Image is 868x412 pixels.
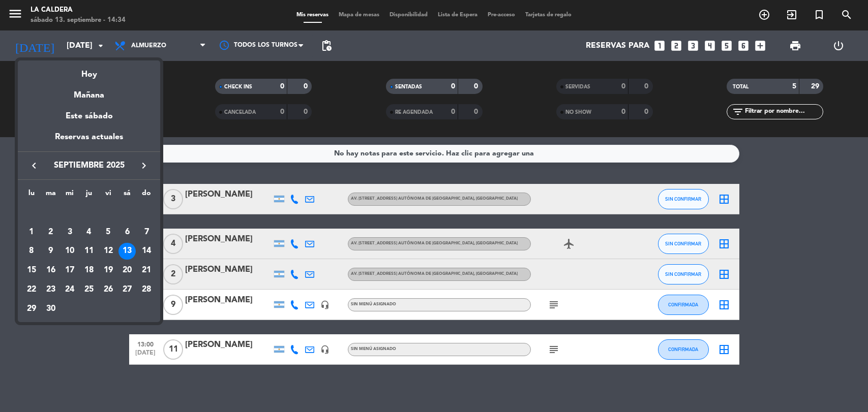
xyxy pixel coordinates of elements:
[23,281,40,298] div: 22
[22,187,41,203] th: lunes
[18,131,160,151] div: Reservas actuales
[80,243,98,260] div: 11
[118,223,137,242] td: 6 de septiembre de 2025
[23,243,40,260] div: 8
[60,261,79,280] td: 17 de septiembre de 2025
[138,262,155,279] div: 21
[99,242,118,261] td: 12 de septiembre de 2025
[60,223,79,242] td: 3 de septiembre de 2025
[22,299,41,319] td: 29 de septiembre de 2025
[79,223,99,242] td: 4 de septiembre de 2025
[42,262,59,279] div: 16
[80,262,98,279] div: 18
[60,242,79,261] td: 10 de septiembre de 2025
[42,281,59,298] div: 23
[43,159,135,172] span: septiembre 2025
[23,262,40,279] div: 15
[42,300,59,318] div: 30
[118,242,137,261] td: 13 de septiembre de 2025
[80,224,98,241] div: 4
[118,262,136,279] div: 20
[118,243,136,260] div: 13
[18,102,160,131] div: Este sábado
[138,243,155,260] div: 14
[41,187,61,203] th: martes
[79,242,99,261] td: 11 de septiembre de 2025
[22,280,41,299] td: 22 de septiembre de 2025
[100,262,117,279] div: 19
[118,187,137,203] th: sábado
[22,242,41,261] td: 8 de septiembre de 2025
[118,281,136,298] div: 27
[25,159,43,172] button: keyboard_arrow_left
[118,224,136,241] div: 6
[100,243,117,260] div: 12
[137,187,156,203] th: domingo
[79,280,99,299] td: 25 de septiembre de 2025
[28,160,40,172] i: keyboard_arrow_left
[79,187,99,203] th: jueves
[100,224,117,241] div: 5
[61,224,78,241] div: 3
[41,261,61,280] td: 16 de septiembre de 2025
[118,261,137,280] td: 20 de septiembre de 2025
[42,243,59,260] div: 9
[99,223,118,242] td: 5 de septiembre de 2025
[138,281,155,298] div: 28
[79,261,99,280] td: 18 de septiembre de 2025
[42,224,59,241] div: 2
[80,281,98,298] div: 25
[61,262,78,279] div: 17
[138,224,155,241] div: 7
[18,60,160,81] div: Hoy
[22,223,41,242] td: 1 de septiembre de 2025
[41,223,61,242] td: 2 de septiembre de 2025
[99,187,118,203] th: viernes
[60,187,79,203] th: miércoles
[137,242,156,261] td: 14 de septiembre de 2025
[41,280,61,299] td: 23 de septiembre de 2025
[61,281,78,298] div: 24
[137,280,156,299] td: 28 de septiembre de 2025
[61,243,78,260] div: 10
[137,261,156,280] td: 21 de septiembre de 2025
[23,300,40,318] div: 29
[138,160,150,172] i: keyboard_arrow_right
[99,280,118,299] td: 26 de septiembre de 2025
[135,159,153,172] button: keyboard_arrow_right
[99,261,118,280] td: 19 de septiembre de 2025
[23,224,40,241] div: 1
[22,203,156,223] td: SEP.
[41,242,61,261] td: 9 de septiembre de 2025
[118,280,137,299] td: 27 de septiembre de 2025
[18,81,160,102] div: Mañana
[100,281,117,298] div: 26
[41,299,61,319] td: 30 de septiembre de 2025
[137,223,156,242] td: 7 de septiembre de 2025
[60,280,79,299] td: 24 de septiembre de 2025
[22,261,41,280] td: 15 de septiembre de 2025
